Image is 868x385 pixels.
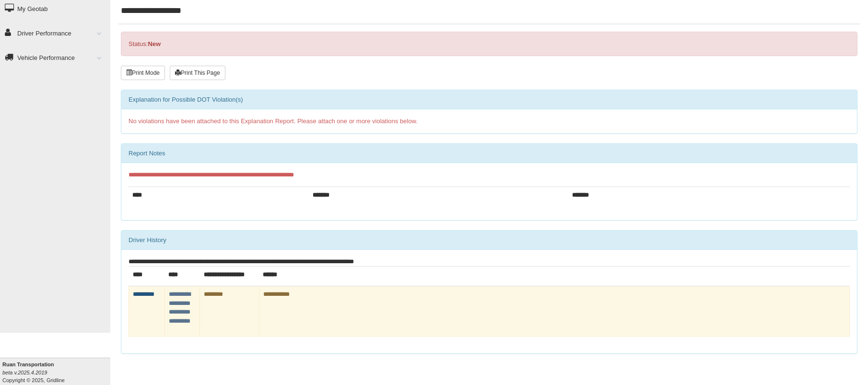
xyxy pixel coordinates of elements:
[129,117,418,125] span: No violations have been attached to this Explanation Report. Please attach one or more violations...
[121,231,857,250] div: Driver History
[170,66,225,80] button: Print This Page
[121,90,857,109] div: Explanation for Possible DOT Violation(s)
[2,361,110,384] div: Copyright © 2025, Gridline
[2,370,47,375] i: beta v.2025.4.2019
[2,362,54,367] b: Ruan Transportation
[148,40,161,47] strong: New
[121,66,165,80] button: Print Mode
[121,32,857,56] div: Status:
[121,144,857,163] div: Report Notes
